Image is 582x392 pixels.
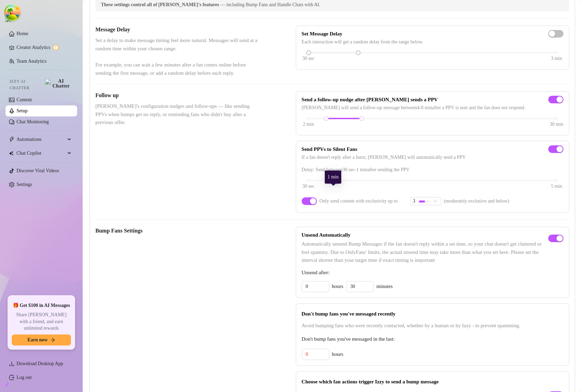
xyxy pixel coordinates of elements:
[95,227,261,235] h5: Bump Fans Settings
[17,97,32,102] a: Content
[17,375,32,380] a: Log out
[302,154,563,161] span: If a fan doesn't reply after a burst, [PERSON_NAME] will automatically send a PPV
[220,2,320,7] span: — including Bump Fans and Handle Chats with AI.
[10,78,42,91] span: Izzy AI Chatter
[303,121,314,128] div: 2 min
[9,361,14,367] span: download
[17,134,65,145] span: Automations
[28,337,48,343] span: Earn now
[17,31,28,36] a: Home
[17,182,32,187] a: Settings
[332,282,343,291] span: hours
[302,104,563,112] span: [PERSON_NAME] will send a follow-up message between 4 - 8 min after a PPV is sent and the fan doe...
[325,171,341,184] div: 1 min
[302,335,563,343] span: Don't bump fans you've messaged in the last:
[9,151,13,156] img: Chat Copilot
[551,183,562,190] div: 5 min
[3,382,8,387] span: build
[95,91,261,100] h5: Follow up
[302,183,314,190] div: 30 sec
[12,311,71,332] span: Share [PERSON_NAME] with a friend, and earn unlimited rewards
[13,302,70,309] span: 🎁 Get $100 in AI Messages
[302,311,396,317] strong: Don't bump fans you've messaged recently
[95,102,261,127] span: [PERSON_NAME]'s configuration nudges and follow-ups — like sending PPVs when bumps get no reply, ...
[17,59,46,64] a: Team Analytics
[6,6,19,19] button: Open Tanstack query devtools
[17,168,59,173] a: Discover Viral Videos
[302,38,563,46] span: Each interaction will get a random delay from the range below.
[12,334,71,345] button: Earn nowarrow-right
[101,2,220,7] span: These settings control all of [PERSON_NAME]'s features
[302,269,563,277] span: Unsend after:
[17,361,63,366] span: Download Desktop App
[302,240,548,265] span: Automatically unsend Bump Messages if the fan doesn't reply within a set time, so your chat doesn...
[50,338,55,342] span: arrow-right
[320,197,398,205] span: Only send content with exclusivity up to
[332,350,343,359] span: hours
[302,55,314,62] div: 30 sec
[45,79,72,89] img: AI Chatter
[9,137,14,142] span: thunderbolt
[551,55,562,62] div: 3 min
[17,119,49,124] a: Chat Monitoring
[17,108,28,113] a: Setup
[302,97,438,102] strong: Send a follow-up nudge after [PERSON_NAME] sends a PPV
[302,232,351,238] strong: Unsend Automatically
[550,121,563,128] div: 30 min
[17,148,65,159] span: Chat Copilot
[302,322,563,330] span: Avoid bumping fans who were recently contacted, whether by a human or by Izzy - to prevent spamming.
[17,42,72,53] a: Creator Analytics exclamation-circle
[302,31,342,37] strong: Set Message Delay
[95,25,261,34] h5: Message Delay
[413,197,415,205] span: 3
[444,197,509,205] span: (moderately exclusive and below)
[95,37,261,77] span: Set a delay to make message timing feel more natural. Messages will send at a random time within ...
[302,146,357,152] strong: Send PPVs to Silent Fans
[302,379,439,384] strong: Choose which fan actions trigger Izzy to send a bump message
[376,282,393,291] span: minutes
[302,166,563,174] span: Delay: Send between 30 sec - 1 min after sending the PPV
